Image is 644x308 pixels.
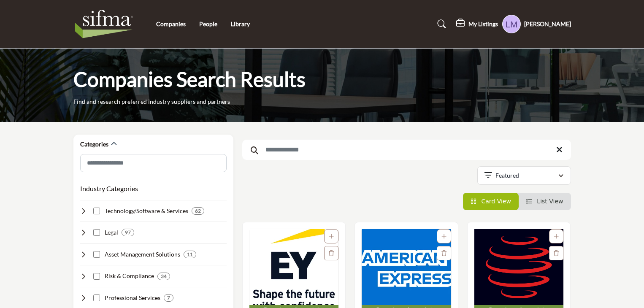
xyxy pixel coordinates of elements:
[526,198,563,205] a: View List
[167,295,170,301] b: 7
[481,198,511,205] span: Card View
[105,207,188,215] h4: Technology/Software & Services: Developing and implementing technology solutions to support secur...
[477,166,571,185] button: Featured
[231,20,250,27] a: Library
[125,230,131,235] b: 97
[441,233,446,240] a: Add To List
[105,250,180,259] h4: Asset Management Solutions: Offering investment strategies, portfolio management, and performance...
[93,229,100,236] input: Select Legal checkbox
[93,208,100,214] input: Select Technology/Software & Services checkbox
[495,171,519,180] p: Featured
[195,208,201,214] b: 62
[429,17,452,31] a: Search
[199,20,217,27] a: People
[80,184,138,194] button: Industry Categories
[122,229,134,236] div: 97 Results For Legal
[80,140,108,149] h2: Categories
[468,20,498,28] h5: My Listings
[502,15,521,33] button: Show hide supplier dropdown
[164,294,173,302] div: 7 Results For Professional Services
[519,193,571,210] li: List View
[456,19,498,29] div: My Listings
[471,198,511,205] a: View Card
[184,251,196,258] div: 11 Results For Asset Management Solutions
[187,251,193,257] b: 11
[157,273,170,280] div: 34 Results For Risk & Compliance
[242,140,571,160] input: Search Keyword
[80,154,227,172] input: Search Category
[524,20,571,28] h5: [PERSON_NAME]
[362,229,451,305] img: American Express Company
[73,7,139,41] img: Site Logo
[474,229,564,305] img: Global Relay
[329,233,334,240] a: Add To List
[105,272,154,280] h4: Risk & Compliance: Helping securities industry firms manage risk, ensure compliance, and prevent ...
[192,207,204,215] div: 62 Results For Technology/Software & Services
[93,273,100,280] input: Select Risk & Compliance checkbox
[537,198,563,205] span: List View
[93,251,100,258] input: Select Asset Management Solutions checkbox
[554,233,559,240] a: Add To List
[73,97,230,106] p: Find and research preferred industry suppliers and partners
[156,20,186,27] a: Companies
[105,294,160,302] h4: Professional Services: Delivering staffing, training, and outsourcing services to support securit...
[105,228,118,237] h4: Legal: Providing legal advice, compliance support, and litigation services to securities industry...
[249,229,339,305] img: Ernst & Young LLP
[93,294,100,301] input: Select Professional Services checkbox
[73,66,306,92] h1: Companies Search Results
[463,193,519,210] li: Card View
[161,273,167,279] b: 34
